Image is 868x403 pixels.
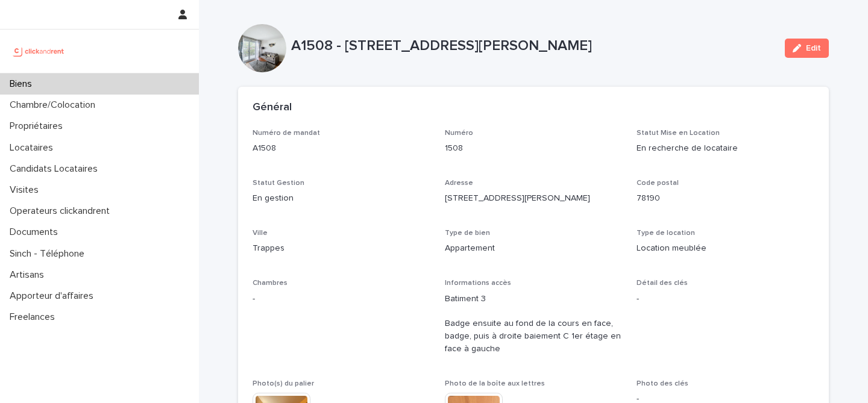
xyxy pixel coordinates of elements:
span: Edit [806,44,821,52]
button: Edit [785,39,829,58]
span: Code postal [637,180,679,187]
span: Chambres [253,280,288,287]
p: - [253,293,430,305]
p: - [637,293,814,305]
span: Détail des clés [637,280,688,287]
span: Type de location [637,230,695,237]
p: Artisans [5,269,54,281]
span: Numéro [445,130,473,137]
p: Operateurs clickandrent [5,205,119,217]
p: Sinch - Téléphone [5,248,94,260]
p: Chambre/Colocation [5,99,105,111]
p: Visites [5,184,48,196]
span: Photo(s) du palier [253,380,314,387]
p: Appartement [445,242,623,255]
p: 78190 [637,192,814,205]
p: Trappes [253,242,430,255]
p: Candidats Locataires [5,163,107,175]
h2: Général [253,101,292,114]
span: Statut Gestion [253,180,304,187]
p: A1508 [253,142,430,155]
span: Adresse [445,180,473,187]
p: En recherche de locataire [637,142,814,155]
p: A1508 - [STREET_ADDRESS][PERSON_NAME] [291,37,775,55]
span: Photo des clés [637,380,688,387]
p: 1508 [445,142,623,155]
p: Locataires [5,142,63,154]
span: Ville [253,230,268,237]
span: Statut Mise en Location [637,130,720,137]
p: [STREET_ADDRESS][PERSON_NAME] [445,192,623,205]
span: Informations accès [445,280,511,287]
p: Propriétaires [5,120,72,132]
p: En gestion [253,192,430,205]
p: Apporteur d'affaires [5,290,103,302]
img: UCB0brd3T0yccxBKYDjQ [10,39,68,63]
p: Freelances [5,311,64,323]
p: Batiment 3 Badge ensuite au fond de la cours en face, badge, puis à droite baiement C 1er étage e... [445,293,623,355]
p: Location meublée [637,242,814,255]
p: Biens [5,78,42,90]
span: Numéro de mandat [253,130,320,137]
span: Type de bien [445,230,490,237]
span: Photo de la boîte aux lettres [445,380,545,387]
p: Documents [5,226,68,238]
